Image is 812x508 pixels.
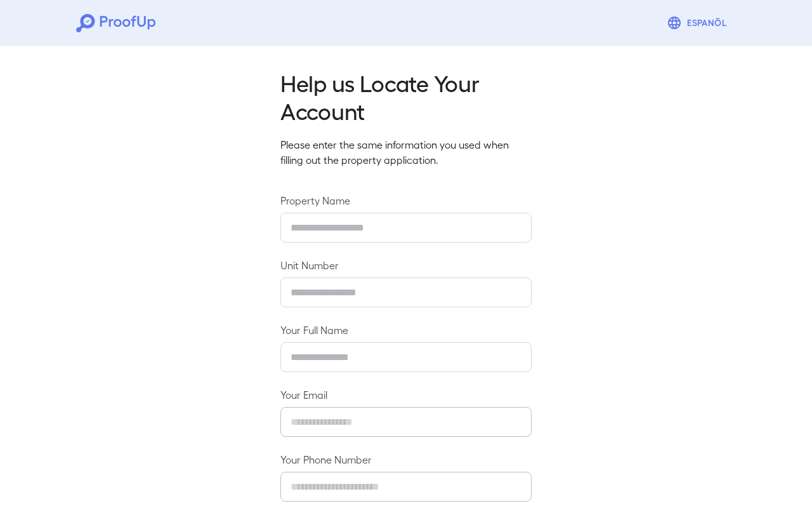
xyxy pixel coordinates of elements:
[280,323,532,337] label: Your Full Name
[280,452,532,467] label: Your Phone Number
[662,10,736,36] button: Espanõl
[280,193,532,208] label: Property Name
[280,137,532,168] p: Please enter the same information you used when filling out the property application.
[280,69,532,124] h2: Help us Locate Your Account
[280,258,532,272] label: Unit Number
[280,387,532,402] label: Your Email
